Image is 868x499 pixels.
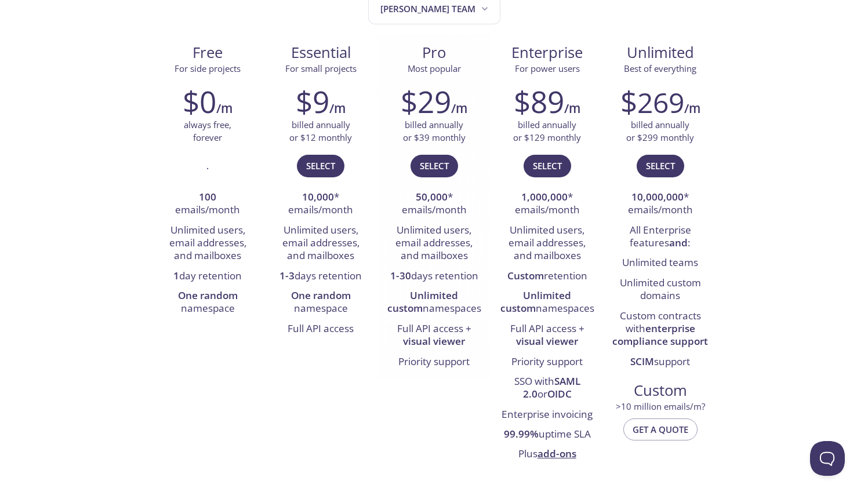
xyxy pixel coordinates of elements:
[626,119,694,144] p: billed annually or $299 monthly
[160,267,256,286] li: day retention
[521,190,568,203] strong: 1,000,000
[507,269,544,282] strong: Custom
[810,441,845,476] iframe: Help Scout Beacon - Open
[637,83,684,121] span: 269
[499,352,595,372] li: Priority support
[500,289,572,315] strong: Unlimited custom
[537,447,576,460] a: add-ons
[386,267,482,286] li: days retention
[160,221,256,267] li: Unlimited users, email addresses, and mailboxes
[499,425,595,445] li: uptime SLA
[273,319,369,339] li: Full API access
[499,286,595,319] li: namespaces
[499,372,595,405] li: SSO with or
[390,269,411,282] strong: 1-30
[631,190,684,203] strong: 10,000,000
[499,445,595,465] li: Plus
[612,188,708,221] li: * emails/month
[516,334,578,348] strong: visual viewer
[178,289,238,302] strong: One random
[173,269,179,282] strong: 1
[612,253,708,273] li: Unlimited teams
[504,427,539,440] strong: 99.99%
[285,63,357,74] span: For small projects
[515,63,580,74] span: For power users
[613,381,707,400] span: Custom
[291,289,351,302] strong: One random
[386,352,482,372] li: Priority support
[160,188,256,221] li: emails/month
[500,43,594,63] span: Enterprise
[329,99,346,118] h6: /m
[533,158,562,173] span: Select
[386,221,482,267] li: Unlimited users, email addresses, and mailboxes
[302,190,334,203] strong: 10,000
[547,387,572,400] strong: OIDC
[184,119,231,144] p: always free, forever
[523,374,580,400] strong: SAML 2.0
[380,1,491,17] span: [PERSON_NAME] team
[386,188,482,221] li: * emails/month
[279,269,295,282] strong: 1-3
[386,319,482,352] li: Full API access +
[175,63,241,74] span: For side projects
[273,188,369,221] li: * emails/month
[499,267,595,286] li: retention
[183,84,216,119] h2: $0
[624,63,696,74] span: Best of everything
[451,99,467,118] h6: /m
[273,267,369,286] li: days retention
[499,221,595,267] li: Unlimited users, email addresses, and mailboxes
[420,158,449,173] span: Select
[296,84,329,119] h2: $9
[403,119,466,144] p: billed annually or $39 monthly
[401,84,451,119] h2: $29
[633,422,688,437] span: Get a quote
[612,352,708,372] li: support
[297,155,344,177] button: Select
[408,63,461,74] span: Most popular
[387,289,459,315] strong: Unlimited custom
[499,188,595,221] li: * emails/month
[273,286,369,319] li: namespace
[274,43,368,63] span: Essential
[273,221,369,267] li: Unlimited users, email addresses, and mailboxes
[627,42,694,63] span: Unlimited
[499,319,595,352] li: Full API access +
[564,99,580,118] h6: /m
[161,43,255,63] span: Free
[199,190,216,203] strong: 100
[216,99,233,118] h6: /m
[637,155,684,177] button: Select
[646,158,675,173] span: Select
[387,43,481,63] span: Pro
[386,286,482,319] li: namespaces
[684,99,700,118] h6: /m
[514,84,564,119] h2: $89
[160,286,256,319] li: namespace
[499,405,595,425] li: Enterprise invoicing
[616,400,705,412] span: > 10 million emails/m?
[612,274,708,307] li: Unlimited custom domains
[612,221,708,254] li: All Enterprise features :
[306,158,335,173] span: Select
[513,119,581,144] p: billed annually or $129 monthly
[612,322,708,348] strong: enterprise compliance support
[289,119,352,144] p: billed annually or $12 monthly
[416,190,448,203] strong: 50,000
[612,307,708,352] li: Custom contracts with
[620,84,684,119] h2: $
[669,236,688,249] strong: and
[630,355,654,368] strong: SCIM
[524,155,571,177] button: Select
[411,155,458,177] button: Select
[403,334,465,348] strong: visual viewer
[623,418,698,440] button: Get a quote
